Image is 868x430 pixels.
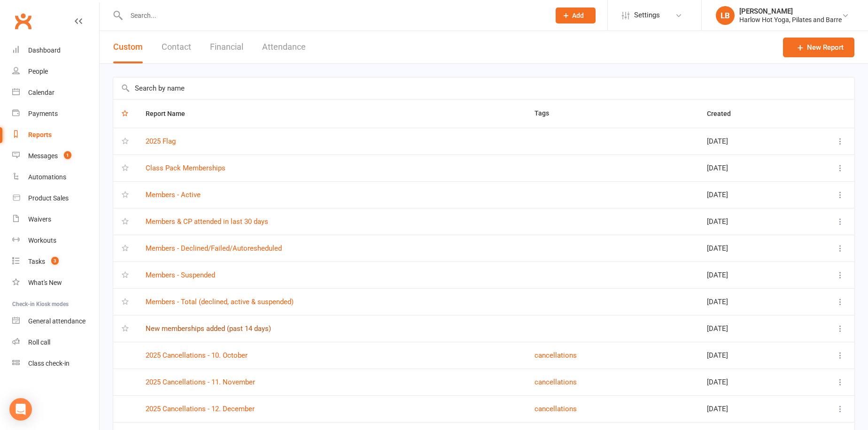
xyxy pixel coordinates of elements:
a: Clubworx [11,9,35,33]
button: cancellations [535,403,577,415]
span: Created [707,110,741,117]
button: Financial [210,31,243,63]
button: Created [707,108,741,119]
a: 2025 Cancellations - 12. December [146,405,255,413]
a: Product Sales [12,188,99,209]
td: [DATE] [698,288,799,315]
a: Payments [12,103,99,124]
div: [PERSON_NAME] [739,7,842,15]
a: Automations [12,167,99,188]
div: Automations [28,173,66,181]
td: [DATE] [698,342,799,369]
div: Reports [28,131,52,138]
input: Search by name [113,77,854,99]
div: Messages [28,152,58,160]
a: Workouts [12,230,99,251]
div: Harlow Hot Yoga, Pilates and Barre [739,15,842,24]
a: What's New [12,272,99,293]
a: Waivers [12,209,99,230]
div: What's New [28,279,62,286]
a: Class Pack Memberships [146,164,225,172]
td: [DATE] [698,235,799,261]
a: New memberships added (past 14 days) [146,324,271,333]
button: cancellations [535,350,577,361]
div: Tasks [28,258,45,265]
div: People [28,68,48,75]
a: Members & CP attended in last 30 days [146,217,268,226]
a: Messages 1 [12,146,99,167]
a: Class kiosk mode [12,353,99,374]
span: 1 [64,151,71,159]
td: [DATE] [698,154,799,181]
a: Members - Total (declined, active & suspended) [146,298,294,306]
a: Reports [12,124,99,146]
div: Calendar [28,89,54,96]
span: 3 [51,257,59,265]
button: Custom [113,31,143,63]
div: LB [716,6,735,25]
a: Calendar [12,82,99,103]
a: Members - Active [146,191,201,199]
button: Add [556,8,596,23]
td: [DATE] [698,181,799,208]
input: Search... [124,9,543,22]
td: [DATE] [698,261,799,288]
span: Report Name [146,110,195,117]
td: [DATE] [698,369,799,395]
a: Members - Suspended [146,271,215,279]
div: Open Intercom Messenger [9,398,32,421]
a: 2025 Cancellations - 11. November [146,378,255,386]
div: Class check-in [28,360,70,367]
a: Roll call [12,332,99,353]
td: [DATE] [698,315,799,342]
a: Tasks 3 [12,251,99,272]
a: People [12,61,99,82]
button: Report Name [146,108,195,119]
span: Add [572,12,584,19]
div: Dashboard [28,46,61,54]
a: General attendance kiosk mode [12,311,99,332]
button: Contact [162,31,191,63]
div: Payments [28,110,58,117]
div: Waivers [28,215,51,223]
button: cancellations [535,376,577,388]
a: Members - Declined/Failed/Autoresheduled [146,244,282,253]
a: New Report [783,38,854,57]
th: Tags [526,100,698,128]
td: [DATE] [698,128,799,154]
a: Dashboard [12,40,99,61]
div: Product Sales [28,194,69,202]
span: Settings [634,5,660,26]
div: Workouts [28,237,56,244]
div: General attendance [28,317,85,325]
div: Roll call [28,338,50,346]
a: 2025 Flag [146,137,176,146]
button: Attendance [262,31,306,63]
td: [DATE] [698,395,799,422]
td: [DATE] [698,208,799,235]
a: 2025 Cancellations - 10. October [146,351,248,360]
